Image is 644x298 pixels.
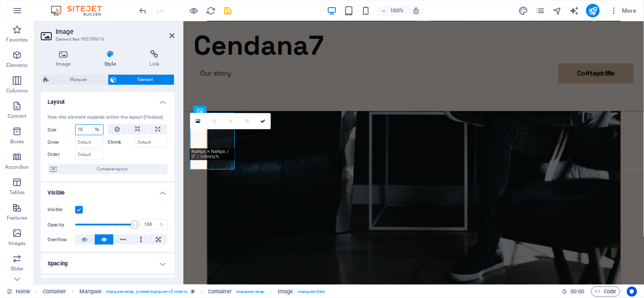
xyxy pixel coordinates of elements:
span: Container layout [59,164,165,174]
label: Grow [48,137,75,148]
h2: Image [56,28,174,36]
input: Default [75,150,104,160]
p: Tables [9,189,25,196]
label: Size [48,128,75,132]
button: undo [138,6,148,16]
img: Editor Logo [49,6,112,16]
nav: breadcrumb [43,287,326,297]
button: 100% [377,6,408,16]
button: reload [206,6,216,16]
span: More [610,6,637,15]
a: Greyscale [239,113,255,129]
button: publish [586,4,600,17]
button: Element [108,75,174,85]
button: Container layout [48,164,168,174]
p: Elements [6,62,28,69]
p: Favorites [6,36,28,43]
span: 00 00 [571,287,584,297]
a: Confirm ( Ctrl ⏎ ) [255,113,271,129]
h4: Style [89,50,134,68]
span: Marquee [51,75,105,85]
label: Visible [48,205,75,215]
button: More [607,4,640,17]
span: Click to select. Double-click to edit [208,287,232,297]
span: Code [595,287,616,297]
div: How this element expands within the layout (Flexbox). [48,114,168,121]
button: save [223,6,233,16]
i: Pages (Ctrl+Alt+S) [535,6,545,16]
a: Select files from the file manager, stock photos, or upload file(s) [190,113,206,129]
h4: Layout [41,92,174,107]
input: Default [135,137,168,148]
i: This element is a customizable preset [191,289,195,294]
span: Element [119,75,172,85]
p: Boxes [10,138,24,145]
p: Slider [11,265,24,272]
i: AI Writer [569,6,579,16]
i: Design (Ctrl+Alt+Y) [518,6,528,16]
a: Blur [222,113,239,129]
i: Undo: Change width (Ctrl+Z) [138,6,148,16]
button: Click here to leave preview mode and continue editing [189,6,199,16]
i: Publish [588,6,598,16]
div: % [155,220,167,230]
i: Reload page [206,6,216,16]
span: Click to select. Double-click to edit [278,287,293,297]
i: Navigator [552,6,562,16]
h4: Visible [41,183,174,198]
a: Crop mode [206,113,222,129]
h4: Link [135,50,174,68]
span: . marquee-item [297,287,325,297]
h4: Border [41,276,174,296]
label: Opacity [48,223,75,227]
p: Accordion [5,164,29,170]
p: Features [7,214,27,221]
span: Click to select. Double-click to edit [80,287,102,297]
p: Images [8,240,26,247]
h4: Image [41,50,89,68]
button: design [518,6,529,16]
label: Order [48,150,75,160]
p: Columns [6,87,28,94]
button: navigator [552,6,562,16]
p: Content [8,113,26,120]
h4: Spacing [41,253,174,274]
label: Overflow [48,235,75,245]
input: Default [75,137,104,148]
span: : [577,288,578,295]
h3: Element #ed-995789616 [56,36,157,43]
span: . marquee-wrap [235,287,264,297]
label: Shrink [108,137,135,148]
button: Marquee [41,75,108,85]
button: text_generator [569,6,579,16]
button: Code [591,287,620,297]
button: pages [535,6,546,16]
h6: 100% [390,6,404,16]
i: On resize automatically adjust zoom level to fit chosen device. [412,7,420,14]
a: Click to cancel selection. Double-click to open Pages [7,287,30,297]
h6: Session time [562,287,585,297]
button: Usercentrics [627,287,637,297]
span: . marquee-wrap .preset-marquee-v2-interio [105,287,188,297]
span: Click to select. Double-click to edit [43,287,67,297]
